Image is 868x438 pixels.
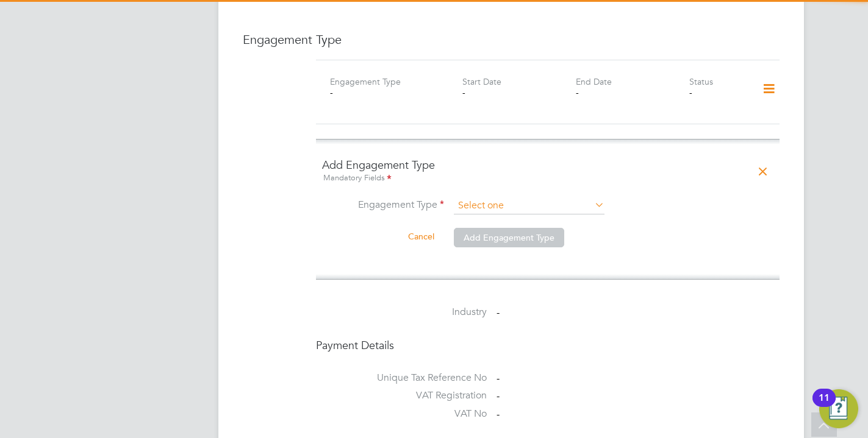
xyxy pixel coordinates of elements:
[316,389,487,402] label: VAT Registration
[689,87,746,98] div: -
[689,76,713,87] label: Status
[243,32,780,48] h3: Engagement Type
[497,307,500,319] span: -
[497,408,500,420] span: -
[819,398,830,414] div: 11
[497,372,500,384] span: -
[316,408,487,420] label: VAT No
[316,372,487,384] label: Unique Tax Reference No
[497,390,500,403] span: -
[576,76,612,87] label: End Date
[819,389,858,428] button: Open Resource Center, 11 new notifications
[330,76,401,87] label: Engagement Type
[316,338,780,352] h4: Payment Details
[322,158,773,185] h4: Add Engagement Type
[330,87,443,98] div: -
[322,172,773,185] div: Mandatory Fields
[322,199,444,211] label: Engagement Type
[576,87,689,98] div: -
[462,87,576,98] div: -
[454,197,604,214] input: Select one
[462,76,501,87] label: Start Date
[316,306,487,319] label: Industry
[398,227,444,246] button: Cancel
